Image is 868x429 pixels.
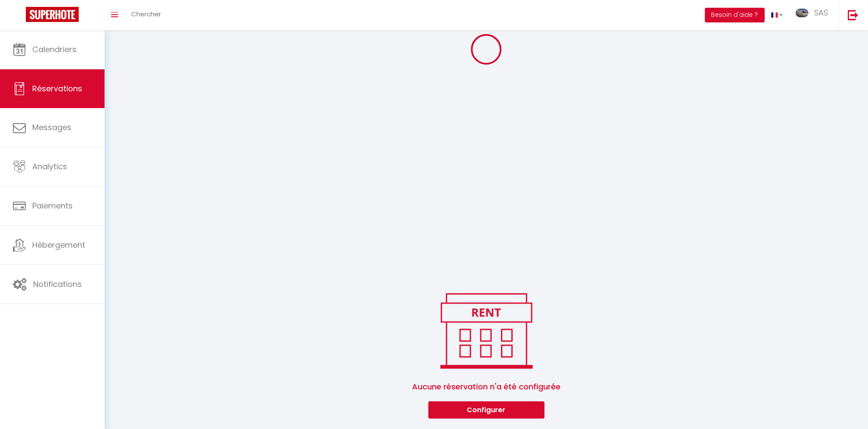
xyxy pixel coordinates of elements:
img: ... [796,9,809,17]
button: Ouvrir le widget de chat LiveChat [7,3,33,29]
span: Hébergement [32,239,85,250]
img: rent.png [431,289,541,372]
span: Calendriers [32,44,77,55]
span: Analytics [32,161,67,172]
span: Réservations [32,83,82,94]
span: Notifications [33,279,82,289]
img: logout [848,9,859,20]
span: SAS [814,7,828,18]
button: Configurer [428,401,545,419]
img: Super Booking [26,7,79,22]
span: Messages [32,122,71,133]
span: Chercher [131,9,161,19]
button: Besoin d'aide ? [705,8,765,22]
span: Paiements [32,200,73,211]
span: Aucune réservation n'a été configurée [115,372,858,401]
